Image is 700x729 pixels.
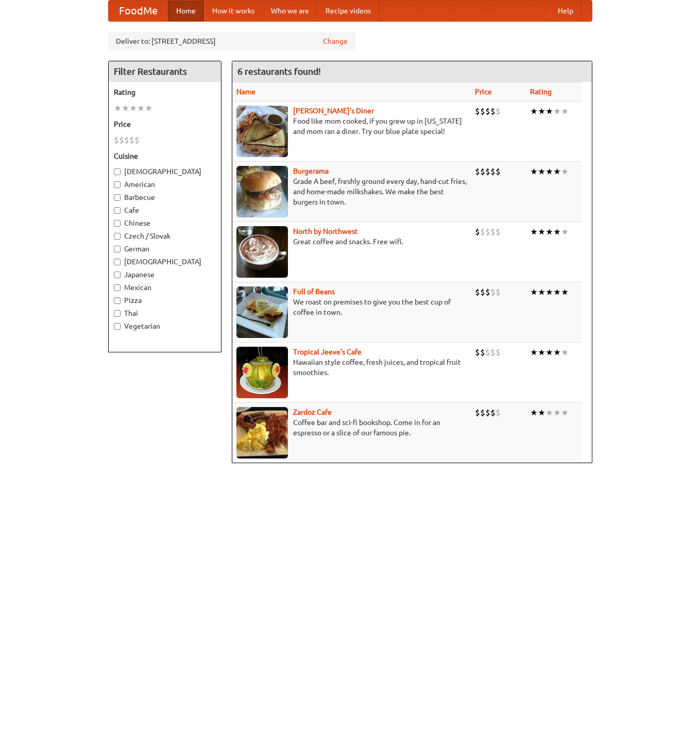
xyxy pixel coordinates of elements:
[114,179,216,190] label: American
[530,347,538,358] li: ★
[485,286,490,298] li: $
[122,103,129,114] li: ★
[530,166,538,177] li: ★
[114,284,121,291] input: Mexican
[530,286,538,298] li: ★
[114,181,121,188] input: American
[236,166,288,217] img: burgerama.jpg
[293,348,362,356] a: Tropical Jeeve's Cafe
[114,218,216,228] label: Chinese
[236,407,288,459] img: zardoz.jpg
[114,282,216,293] label: Mexican
[530,226,538,238] li: ★
[293,107,374,115] a: [PERSON_NAME]'s Diner
[114,166,216,177] label: [DEMOGRAPHIC_DATA]
[475,286,480,298] li: $
[114,257,216,267] label: [DEMOGRAPHIC_DATA]
[236,347,288,398] img: jeeves.jpg
[236,116,467,137] p: Food like mom cooked, if you grew up in [US_STATE] and mom ran a diner. Try our blue plate special!
[545,226,553,238] li: ★
[236,236,467,247] p: Great coffee and snacks. Free wifi.
[323,36,348,46] a: Change
[293,408,332,416] b: Zardoz Cafe
[490,407,496,418] li: $
[490,286,496,298] li: $
[293,167,329,175] a: Burgerama
[475,106,480,117] li: $
[114,151,216,161] h5: Cuisine
[114,310,121,317] input: Thai
[119,134,124,146] li: $
[538,347,545,358] li: ★
[263,1,317,21] a: Who we are
[236,176,467,207] p: Grade A beef, freshly ground every day, hand-cut fries, and home-made milkshakes. We make the bes...
[168,1,204,21] a: Home
[129,103,137,114] li: ★
[114,244,216,254] label: German
[496,407,501,418] li: $
[553,226,561,238] li: ★
[236,417,467,438] p: Coffee bar and sci-fi bookshop. Come in for an espresso or a slice of our famous pie.
[553,286,561,298] li: ★
[538,226,545,238] li: ★
[561,286,569,298] li: ★
[480,347,485,358] li: $
[293,227,358,235] a: North by Northwest
[109,61,221,82] h4: Filter Restaurants
[236,88,255,96] a: Name
[530,106,538,117] li: ★
[114,168,121,175] input: [DEMOGRAPHIC_DATA]
[550,1,582,21] a: Help
[114,134,119,146] li: $
[137,103,145,114] li: ★
[114,272,121,278] input: Japanese
[236,286,288,338] img: beans.jpg
[114,207,121,214] input: Cafe
[553,407,561,418] li: ★
[237,66,321,76] ng-pluralize: 6 restaurants found!
[108,32,355,50] div: Deliver to: [STREET_ADDRESS]
[114,87,216,97] h5: Rating
[545,347,553,358] li: ★
[204,1,263,21] a: How it works
[553,166,561,177] li: ★
[475,407,480,418] li: $
[114,246,121,252] input: German
[109,1,168,21] a: FoodMe
[538,286,545,298] li: ★
[317,1,379,21] a: Recipe videos
[545,286,553,298] li: ★
[496,166,501,177] li: $
[129,134,134,146] li: $
[236,357,467,378] p: Hawaiian style coffee, fresh juices, and tropical fruit smoothies.
[236,297,467,317] p: We roast on premises to give you the best cup of coffee in town.
[561,347,569,358] li: ★
[485,407,490,418] li: $
[114,321,216,331] label: Vegetarian
[114,194,121,201] input: Barbecue
[561,106,569,117] li: ★
[561,226,569,238] li: ★
[561,166,569,177] li: ★
[475,88,492,96] a: Price
[293,287,335,296] a: Full of Beans
[496,226,501,238] li: $
[545,166,553,177] li: ★
[114,231,216,241] label: Czech / Slovak
[485,166,490,177] li: $
[114,233,121,240] input: Czech / Slovak
[496,347,501,358] li: $
[114,295,216,306] label: Pizza
[114,220,121,227] input: Chinese
[145,103,152,114] li: ★
[475,166,480,177] li: $
[485,226,490,238] li: $
[538,407,545,418] li: ★
[114,308,216,318] label: Thai
[480,407,485,418] li: $
[530,88,552,96] a: Rating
